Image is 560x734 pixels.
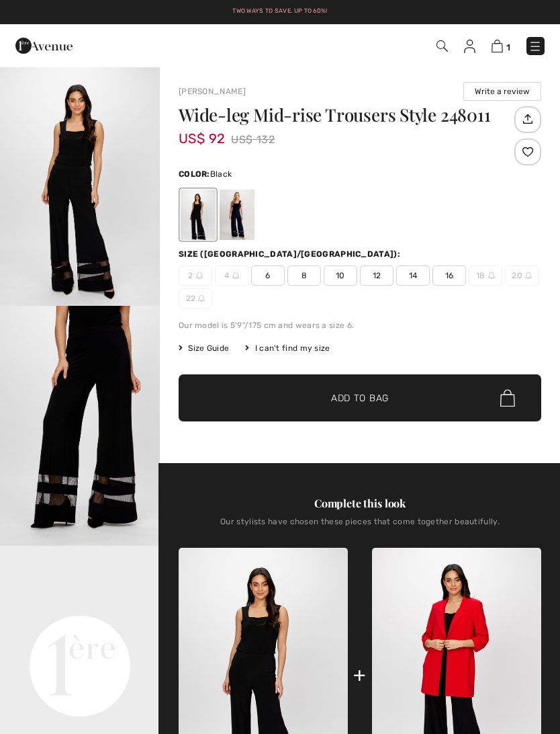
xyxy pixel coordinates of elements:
[232,7,327,14] a: Two ways to save. Up to 60%!
[196,272,203,279] img: ring-m.svg
[179,106,511,124] h1: Wide-leg Mid-rise Trousers Style 248011
[15,38,73,51] a: 1ère Avenue
[179,248,403,260] div: Size ([GEOGRAPHIC_DATA]/[GEOGRAPHIC_DATA]):
[179,266,212,286] span: 2
[463,82,541,101] button: Write a review
[432,266,466,286] span: 16
[353,660,366,690] div: +
[179,517,541,537] div: Our stylists have chosen these pieces that come together beautifully.
[287,266,321,286] span: 8
[251,266,285,286] span: 6
[500,389,515,407] img: Bag.svg
[488,272,495,279] img: ring-m.svg
[15,32,73,59] img: 1ère Avenue
[245,342,330,354] div: I can't find my size
[492,38,510,54] a: 1
[179,169,210,179] span: Color:
[360,266,393,286] span: 12
[231,130,275,150] span: US$ 132
[232,272,239,279] img: ring-m.svg
[179,495,541,512] div: Complete this look
[331,391,389,405] span: Add to Bag
[505,266,539,286] span: 20
[525,272,532,279] img: ring-m.svg
[215,266,248,286] span: 4
[528,40,542,53] img: Menu
[179,374,541,421] button: Add to Bag
[469,266,502,286] span: 18
[181,190,216,240] div: Black
[210,169,232,179] span: Black
[506,42,510,52] span: 1
[179,342,229,354] span: Size Guide
[492,40,503,52] img: Shopping Bag
[396,266,430,286] span: 14
[220,190,254,240] div: Midnight
[516,108,539,130] img: Share
[179,87,246,96] a: [PERSON_NAME]
[179,288,212,309] span: 22
[464,40,475,53] img: My Info
[179,117,226,147] span: US$ 92
[436,40,448,52] img: Search
[198,295,205,302] img: ring-m.svg
[179,319,541,331] div: Our model is 5'9"/175 cm and wears a size 6.
[324,266,357,286] span: 10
